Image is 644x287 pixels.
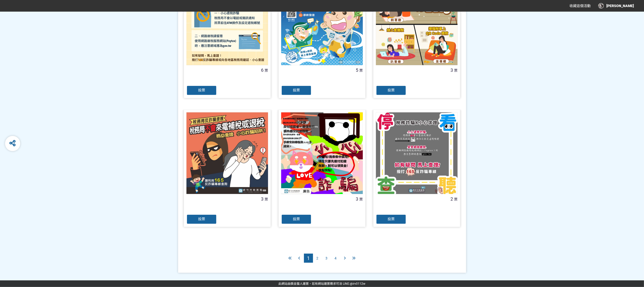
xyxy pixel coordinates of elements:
span: 投票 [198,217,205,221]
span: 3 [326,256,328,260]
span: 6 [261,67,264,73]
span: 投票 [388,88,395,92]
a: @irv0112w [350,282,366,285]
span: 2 [317,256,319,260]
a: 2票投票 [373,110,460,227]
span: 1 [307,255,310,261]
span: 3 [450,67,453,73]
span: 4 [335,256,337,260]
span: 票 [359,68,363,73]
span: 票 [265,197,268,201]
span: 票 [359,197,363,201]
span: 投票 [293,217,300,221]
span: 可洽 LINE: [279,282,366,285]
span: 票 [454,68,458,73]
span: 3 [356,196,358,202]
span: 票 [454,197,458,201]
span: 收藏這個活動 [569,4,591,8]
span: 3 [261,196,264,202]
a: 此網站由獎金獵人建置，若有網站建置需求 [279,282,336,285]
a: 3票投票 [184,110,271,227]
span: 票 [265,68,268,73]
span: 投票 [388,217,395,221]
span: 5 [356,67,358,73]
span: 投票 [198,88,205,92]
a: 3票投票 [278,110,366,227]
span: 投票 [293,88,300,92]
span: 2 [450,196,453,202]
